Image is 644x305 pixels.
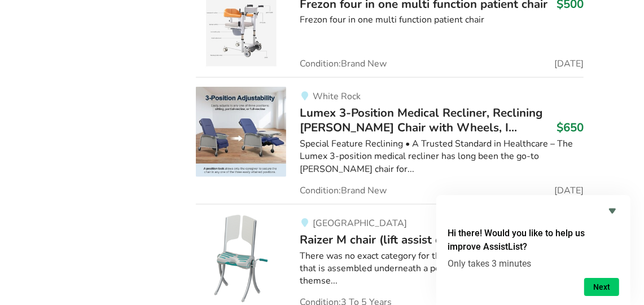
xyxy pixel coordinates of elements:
[448,204,619,296] div: Hi there! Would you like to help us improve AssistList?
[196,214,286,304] img: transfer aids-raizer m chair (lift assist device)
[300,232,473,247] span: Raizer M chair (lift assist device)
[554,186,584,195] span: [DATE]
[300,105,542,135] span: Lumex 3-Position Medical Recliner, Reclining [PERSON_NAME] Chair with Wheels, I...
[196,77,584,204] a: transfer aids-lumex 3-position medical recliner, reclining geri chair with wheels, imperial blueW...
[300,14,584,26] div: Frezon four in one multi function patient chair
[313,217,407,229] span: [GEOGRAPHIC_DATA]
[196,87,286,177] img: transfer aids-lumex 3-position medical recliner, reclining geri chair with wheels, imperial blue
[300,138,584,176] div: Special Feature Reclining • A Trusted Standard in Healthcare – The Lumex 3-position medical recli...
[606,204,619,218] button: Hide survey
[300,59,387,68] span: Condition: Brand New
[300,186,387,195] span: Condition: Brand New
[300,250,584,289] div: There was no exact category for this device, which is a sturdy chair that is assembled underneath...
[557,120,584,135] h3: $650
[554,59,584,68] span: [DATE]
[584,278,619,296] button: Next question
[313,90,361,103] span: White Rock
[448,258,619,269] p: Only takes 3 minutes
[448,227,619,254] h2: Hi there! Would you like to help us improve AssistList?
